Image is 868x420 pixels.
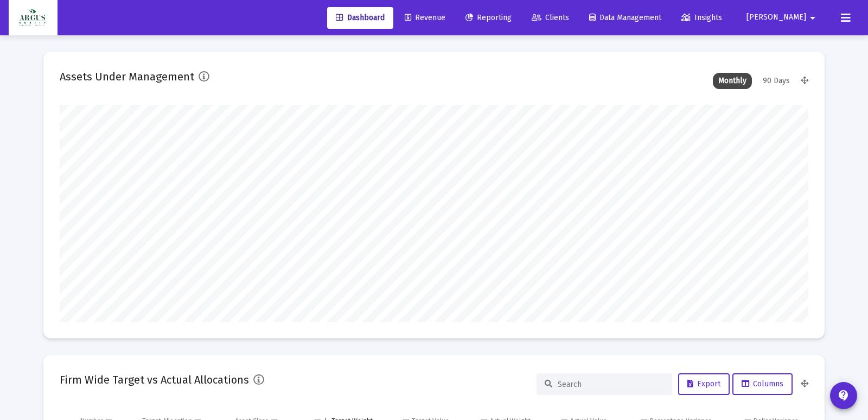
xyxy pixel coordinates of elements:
span: Dashboard [336,13,385,22]
span: Data Management [589,13,661,22]
img: Dashboard [17,7,49,29]
a: Data Management [580,7,670,29]
mat-icon: contact_support [837,389,850,402]
button: [PERSON_NAME] [733,7,832,28]
h2: Firm Wide Target vs Actual Allocations [60,371,249,388]
button: Export [678,373,730,395]
a: Dashboard [327,7,393,29]
span: Export [687,379,720,388]
input: Search [558,380,664,389]
a: Revenue [396,7,454,29]
span: Insights [681,13,722,22]
a: Reporting [457,7,520,29]
span: [PERSON_NAME] [746,13,806,22]
span: Columns [742,379,783,388]
div: 90 Days [757,73,795,89]
h2: Assets Under Management [60,68,194,85]
a: Clients [523,7,578,29]
span: Clients [532,13,569,22]
mat-icon: arrow_drop_down [806,7,819,29]
a: Insights [673,7,731,29]
button: Columns [732,373,793,395]
span: Revenue [405,13,445,22]
span: Reporting [465,13,512,22]
div: Monthly [713,73,752,89]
